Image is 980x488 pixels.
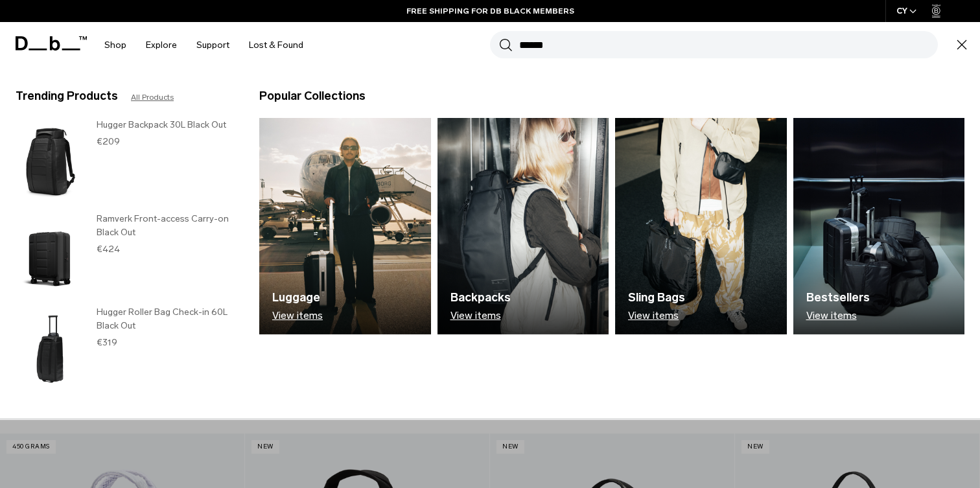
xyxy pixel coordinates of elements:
a: Ramverk Front-access Carry-on Black Out Ramverk Front-access Carry-on Black Out €424 [16,212,233,299]
span: €319 [97,337,117,348]
a: Support [196,22,229,68]
span: €209 [97,136,120,147]
a: Explore [146,22,177,68]
span: €424 [97,244,120,255]
img: Hugger Backpack 30L Black Out [16,118,84,205]
img: Hugger Roller Bag Check-in 60L Black Out [16,305,84,393]
h3: Luggage [272,289,323,307]
h3: Popular Collections [259,87,366,105]
a: Db Luggage View items [259,118,431,334]
img: Db [259,118,431,334]
h3: Bestsellers [806,289,870,307]
a: Db Sling Bags View items [615,118,787,334]
img: Db [615,118,787,334]
h3: Hugger Backpack 30L Black Out [97,118,233,132]
p: View items [628,310,685,321]
a: Hugger Backpack 30L Black Out Hugger Backpack 30L Black Out €209 [16,118,233,205]
a: Hugger Roller Bag Check-in 60L Black Out Hugger Roller Bag Check-in 60L Black Out €319 [16,305,233,393]
p: View items [806,310,870,321]
h3: Trending Products [16,87,118,105]
h3: Ramverk Front-access Carry-on Black Out [97,212,233,239]
img: Ramverk Front-access Carry-on Black Out [16,212,84,299]
h3: Sling Bags [628,289,685,307]
img: Db [793,118,965,334]
p: View items [450,310,511,321]
a: Lost & Found [249,22,303,68]
h3: Hugger Roller Bag Check-in 60L Black Out [97,305,233,332]
a: All Products [131,91,174,103]
nav: Main Navigation [95,22,313,68]
h3: Backpacks [450,289,511,307]
a: FREE SHIPPING FOR DB BLACK MEMBERS [406,5,574,17]
p: View items [272,310,323,321]
a: Db Backpacks View items [437,118,609,334]
img: Db [437,118,609,334]
a: Shop [104,22,126,68]
a: Db Bestsellers View items [793,118,965,334]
